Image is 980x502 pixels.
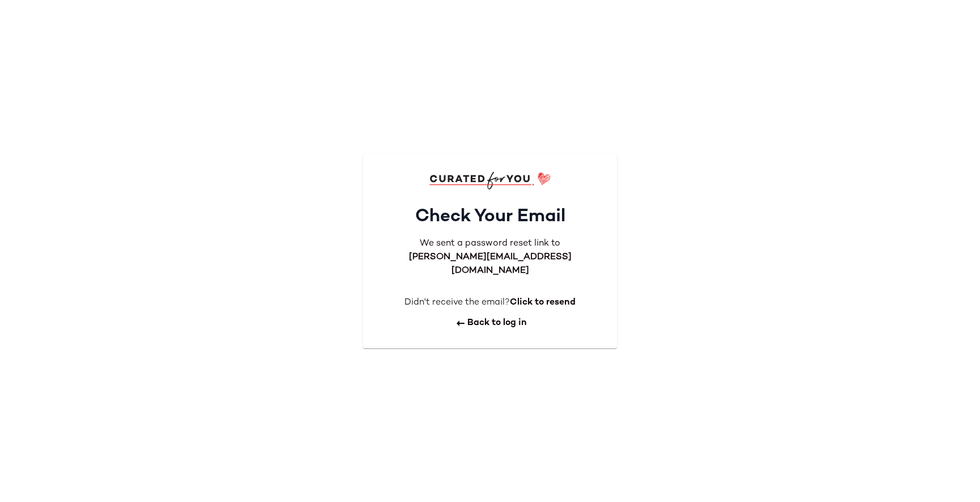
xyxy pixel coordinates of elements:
[386,317,594,330] a: Back to log in
[510,298,576,307] b: Click to resend
[386,237,594,251] p: We sent a password reset link to
[409,252,572,276] b: [PERSON_NAME][EMAIL_ADDRESS][DOMAIN_NAME]
[386,189,594,237] h1: Check Your Email
[404,298,510,307] span: Didn't receive the email?
[429,172,551,189] img: cfy_login_logo.DGdB1djN.svg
